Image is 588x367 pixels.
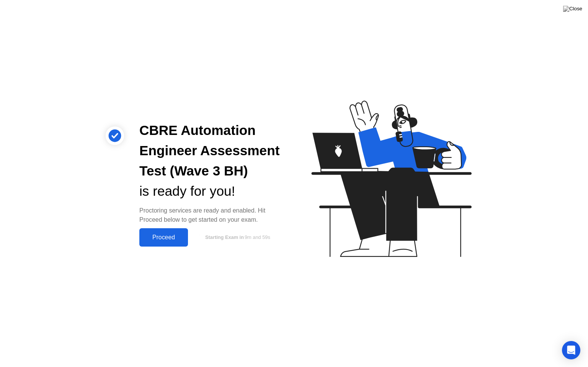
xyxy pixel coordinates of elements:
[142,234,186,241] div: Proceed
[139,181,282,201] div: is ready for you!
[245,234,270,240] span: 9m and 59s
[192,230,282,245] button: Starting Exam in9m and 59s
[139,120,282,181] div: CBRE Automation Engineer Assessment Test (Wave 3 BH)
[139,206,282,224] div: Proctoring services are ready and enabled. Hit Proceed below to get started on your exam.
[562,341,580,359] div: Open Intercom Messenger
[139,228,188,247] button: Proceed
[563,6,582,12] img: Close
